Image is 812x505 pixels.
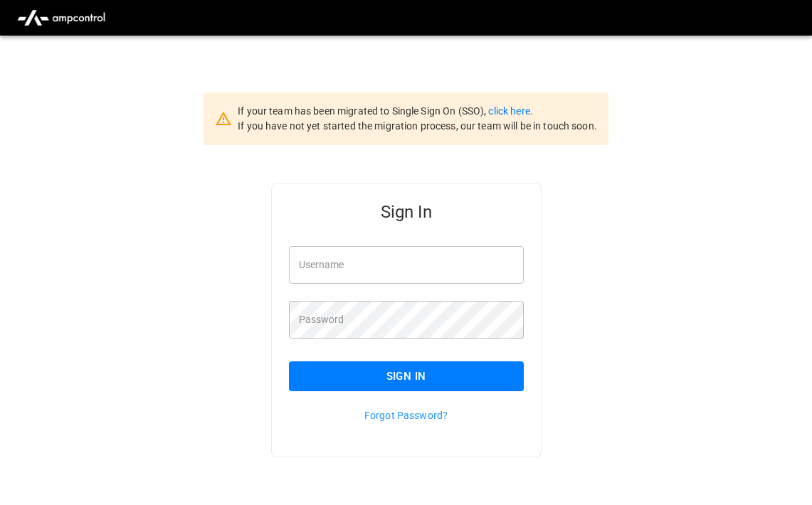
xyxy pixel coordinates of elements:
[238,105,488,117] span: If your team has been migrated to Single Sign On (SSO),
[289,361,524,391] button: Sign In
[289,408,524,422] p: Forgot Password?
[289,201,524,223] h5: Sign In
[238,120,597,132] span: If you have not yet started the migration process, our team will be in touch soon.
[11,4,111,31] img: ampcontrol.io logo
[488,105,532,117] a: click here.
